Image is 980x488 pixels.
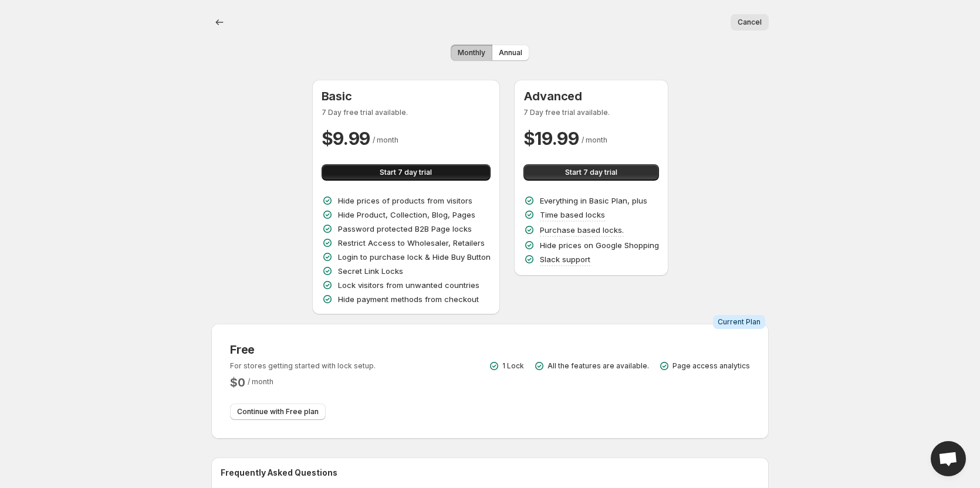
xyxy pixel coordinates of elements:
[322,127,371,150] h2: $ 9.99
[458,48,485,57] span: Monthly
[523,108,659,117] p: 7 Day free trial available.
[540,209,605,221] p: Time based locks
[548,361,649,371] p: All the features are available.
[502,361,524,371] p: 1 Lock
[338,237,485,249] p: Restrict Access to Wholesaler, Retailers
[237,407,319,416] span: Continue with Free plan
[451,45,492,61] button: Monthly
[380,168,432,177] span: Start 7 day trial
[322,108,491,117] p: 7 Day free trial available.
[731,14,769,30] button: Cancel
[230,343,376,357] h3: Free
[211,14,228,30] button: Back
[931,441,966,476] div: Open chat
[492,45,529,61] button: Annual
[523,89,659,103] h3: Advanced
[338,265,403,277] p: Secret Link Locks
[221,467,759,479] h2: Frequently Asked Questions
[565,168,617,177] span: Start 7 day trial
[373,135,398,144] span: / month
[540,195,647,206] p: Everything in Basic Plan, plus
[338,293,479,305] p: Hide payment methods from checkout
[322,89,491,103] h3: Basic
[230,375,245,389] h2: $ 0
[499,48,522,57] span: Annual
[338,195,472,206] p: Hide prices of products from visitors
[523,127,579,150] h2: $ 19.99
[322,164,491,181] button: Start 7 day trial
[523,164,659,181] button: Start 7 day trial
[718,317,761,327] span: Current Plan
[738,18,762,27] span: Cancel
[230,361,376,371] p: For stores getting started with lock setup.
[230,404,326,420] button: Continue with Free plan
[338,251,491,263] p: Login to purchase lock & Hide Buy Button
[540,224,624,236] p: Purchase based locks.
[582,135,607,144] span: / month
[338,209,475,221] p: Hide Product, Collection, Blog, Pages
[540,253,590,265] p: Slack support
[248,377,273,386] span: / month
[338,223,472,235] p: Password protected B2B Page locks
[338,279,479,291] p: Lock visitors from unwanted countries
[673,361,750,371] p: Page access analytics
[540,239,659,251] p: Hide prices on Google Shopping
